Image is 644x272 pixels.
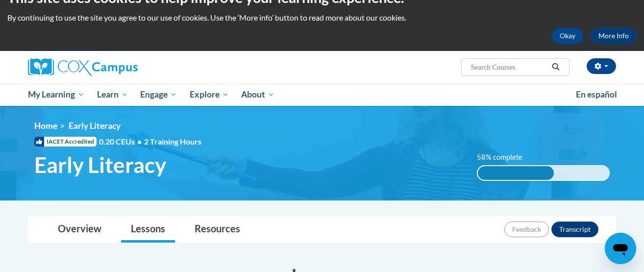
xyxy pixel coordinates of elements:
a: Learn [91,83,134,106]
span: Early Literacy [69,121,121,131]
a: Home [34,121,57,131]
span: Early Literacy [34,152,166,178]
a: About [235,83,281,106]
a: Overview [48,217,111,243]
div: Main menu [13,83,631,106]
span: 0.20 CEUs [99,136,144,147]
label: 58% complete [477,152,533,163]
a: Lessons [121,217,175,243]
button: Feedback [504,222,549,237]
input: Search Courses [470,61,548,73]
button: Transcript [551,222,598,237]
div: 58% complete [478,166,554,180]
a: More Info [591,28,637,44]
a: Explore [183,83,235,106]
span: IACET Accredited [34,137,97,147]
p: By continuing to use the site you agree to our use of cookies. Use the ‘More info’ button to read... [7,12,637,23]
span: Explore [190,89,229,100]
img: Cox Campus [28,58,138,76]
a: My Learning [22,83,91,106]
iframe: Button to launch messaging window [605,233,636,264]
a: Engage [134,83,183,106]
span: • [137,137,142,146]
a: Cox Campus [28,58,214,76]
span: En español [576,89,617,99]
span: Learn [97,89,128,100]
a: Resources [185,217,250,243]
span: About [241,89,274,100]
button: Okay [552,28,583,44]
button: Search [548,61,563,73]
span: 2 Training Hours [144,137,201,146]
button: Account Settings [587,58,616,74]
span: Engage [140,89,177,100]
a: En español [570,84,623,105]
span: My Learning [28,89,84,100]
